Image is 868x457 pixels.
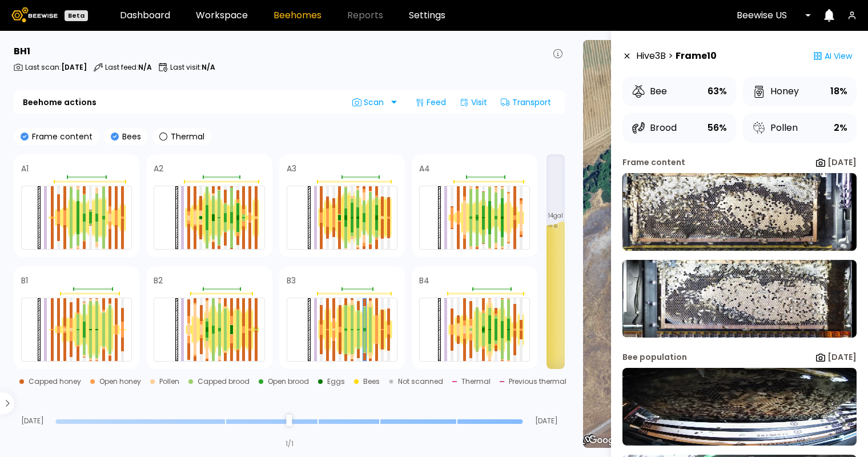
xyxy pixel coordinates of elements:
[138,62,152,72] b: N/A
[752,85,799,98] div: Honey
[708,120,727,136] div: 56%
[636,45,717,67] div: Hive 3 B >
[586,433,624,448] a: Open this area in Google Maps (opens a new window)
[167,133,204,141] p: Thermal
[834,120,847,136] div: 2%
[287,276,296,284] h4: B3
[99,378,141,385] div: Open honey
[676,49,717,63] strong: Frame 10
[352,98,388,107] span: Scan
[419,276,429,284] h4: B4
[409,11,445,20] a: Settings
[398,378,443,385] div: Not scanned
[347,11,383,20] span: Reports
[548,213,563,219] span: 14 gal
[61,62,87,72] b: [DATE]
[752,121,798,135] div: Pollen
[622,260,857,338] img: 2024-07-11-14-43-b-391.64-back-40131-AAHAXYHC.jpg
[170,64,215,71] p: Last visit :
[632,85,667,98] div: Bee
[455,93,492,111] div: Visit
[159,378,179,385] div: Pollen
[198,378,250,385] div: Capped brood
[29,378,81,385] div: Capped honey
[25,64,87,71] p: Last scan :
[21,165,29,173] h4: A1
[14,418,51,424] span: [DATE]
[827,351,857,363] b: [DATE]
[461,378,491,385] div: Thermal
[29,133,93,141] p: Frame content
[622,351,687,363] div: Bee population
[196,11,248,20] a: Workspace
[274,11,322,20] a: Beehomes
[622,368,857,446] img: 20240711_143512-b-391-front-40131-AAHAXYHC.jpg
[105,64,152,71] p: Last feed :
[809,45,857,67] div: AI View
[509,378,566,385] div: Previous thermal
[830,83,847,99] div: 18%
[327,378,345,385] div: Eggs
[11,7,58,22] img: Beewise logo
[202,62,215,72] b: N/A
[154,276,163,284] h4: B2
[363,378,380,385] div: Bees
[23,98,97,106] b: Beehome actions
[154,165,163,173] h4: A2
[496,93,556,111] div: Transport
[14,47,30,56] h3: BH 1
[708,83,727,99] div: 63%
[632,121,677,135] div: Brood
[411,93,451,111] div: Feed
[119,133,141,141] p: Bees
[65,10,88,21] div: Beta
[120,11,170,20] a: Dashboard
[419,165,430,173] h4: A4
[287,165,296,173] h4: A3
[827,157,857,168] b: [DATE]
[622,173,857,251] img: 2024-07-11-14-43-b-391.64-front-40131-AAHAXYHC.jpg
[286,439,294,449] div: 1 / 1
[622,157,685,169] div: Frame content
[268,378,309,385] div: Open brood
[586,433,624,448] img: Google
[528,418,565,424] span: [DATE]
[21,276,28,284] h4: B1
